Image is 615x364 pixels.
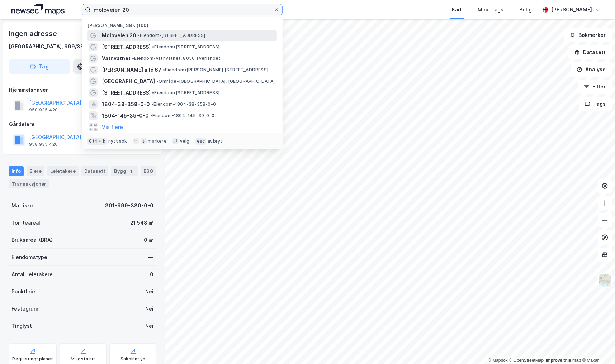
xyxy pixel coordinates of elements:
[195,138,207,145] div: esc
[163,67,268,73] span: Eiendom • [PERSON_NAME] [STREET_ADDRESS]
[11,322,32,330] div: Tinglyst
[132,56,221,61] span: Eiendom • Vatnvatnet, 8050 Tverlandet
[102,77,155,86] span: [GEOGRAPHIC_DATA]
[156,78,159,84] span: •
[27,166,44,176] div: Eiere
[579,330,615,364] iframe: Chat Widget
[47,166,79,176] div: Leietakere
[150,113,214,119] span: Eiendom • 1804-145-39-0-0
[9,179,49,188] div: Transaksjoner
[151,101,153,107] span: •
[130,219,153,227] div: 21 548 ㎡
[152,90,154,95] span: •
[145,287,153,296] div: Nei
[102,54,131,63] span: Vatnvatnet
[578,80,612,94] button: Filter
[102,43,151,51] span: [STREET_ADDRESS]
[11,305,39,313] div: Festegrunn
[120,356,145,362] div: Saksinnsyn
[11,201,35,210] div: Matrikkel
[509,358,544,363] a: OpenStreetMap
[156,78,275,84] span: Område • [GEOGRAPHIC_DATA], [GEOGRAPHIC_DATA]
[11,4,65,15] img: logo.a4113a55bc3d86da70a041830d287a7e.svg
[102,123,123,131] button: Vis flere
[208,138,222,144] div: avbryt
[82,17,283,30] div: [PERSON_NAME] søk (100)
[11,219,40,227] div: Tomteareal
[141,166,156,176] div: ESG
[551,5,592,14] div: [PERSON_NAME]
[151,101,216,107] span: Eiendom • 1804-38-358-0-0
[180,138,190,144] div: velg
[571,62,612,77] button: Analyse
[579,97,612,111] button: Tags
[128,168,135,175] div: 1
[9,166,24,176] div: Info
[11,253,47,262] div: Eiendomstype
[145,305,153,313] div: Nei
[152,44,219,50] span: Eiendom • [STREET_ADDRESS]
[150,113,152,118] span: •
[478,5,503,14] div: Mine Tags
[108,138,127,144] div: nytt søk
[138,33,205,38] span: Eiendom • [STREET_ADDRESS]
[102,100,150,109] span: 1804-38-358-0-0
[152,44,154,49] span: •
[11,236,53,244] div: Bruksareal (BRA)
[91,4,274,15] input: Søk på adresse, matrikkel, gårdeiere, leietakere eller personer
[29,142,58,147] div: 958 935 420
[132,56,134,61] span: •
[9,120,156,129] div: Gårdeiere
[71,356,96,362] div: Miljøstatus
[13,356,53,362] div: Reguleringsplaner
[148,253,153,262] div: —
[11,270,53,279] div: Antall leietakere
[579,330,615,364] div: Kontrollprogram for chat
[488,358,508,363] a: Mapbox
[568,45,612,59] button: Datasett
[452,5,462,14] div: Kart
[519,5,532,14] div: Bolig
[81,166,108,176] div: Datasett
[163,67,165,72] span: •
[102,66,161,74] span: [PERSON_NAME] allé 67
[87,138,107,145] div: Ctrl + k
[9,59,70,74] button: Tag
[105,201,153,210] div: 301-999-380-0-0
[148,138,167,144] div: markere
[598,274,612,287] img: Z
[145,322,153,330] div: Nei
[11,287,35,296] div: Punktleie
[9,86,156,94] div: Hjemmelshaver
[102,111,149,120] span: 1804-145-39-0-0
[102,31,136,40] span: Moloveien 20
[152,90,219,96] span: Eiendom • [STREET_ADDRESS]
[102,88,151,97] span: [STREET_ADDRESS]
[29,107,58,113] div: 958 935 420
[9,28,58,39] div: Ingen adresse
[111,166,138,176] div: Bygg
[150,270,153,279] div: 0
[564,28,612,42] button: Bokmerker
[138,33,140,38] span: •
[9,42,87,51] div: [GEOGRAPHIC_DATA], 999/380
[546,358,581,363] a: Improve this map
[144,236,153,244] div: 0 ㎡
